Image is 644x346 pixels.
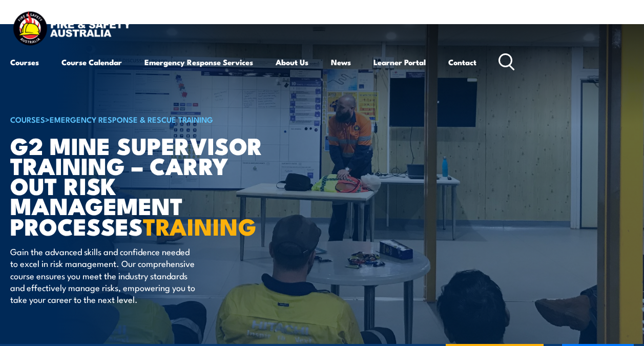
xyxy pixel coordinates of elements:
a: Contact [448,50,476,74]
p: Gain the advanced skills and confidence needed to excel in risk management. Our comprehensive cou... [10,245,197,305]
a: Emergency Response Services [144,50,253,74]
a: Courses [10,50,39,74]
a: COURSES [10,113,45,125]
strong: TRAINING [143,208,257,243]
h6: > [10,113,263,125]
a: News [331,50,351,74]
h1: G2 Mine Supervisor Training – Carry Out Risk Management Processes [10,135,263,236]
a: Emergency Response & Rescue Training [50,113,213,125]
a: Learner Portal [373,50,426,74]
a: About Us [276,50,308,74]
a: Course Calendar [61,50,122,74]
